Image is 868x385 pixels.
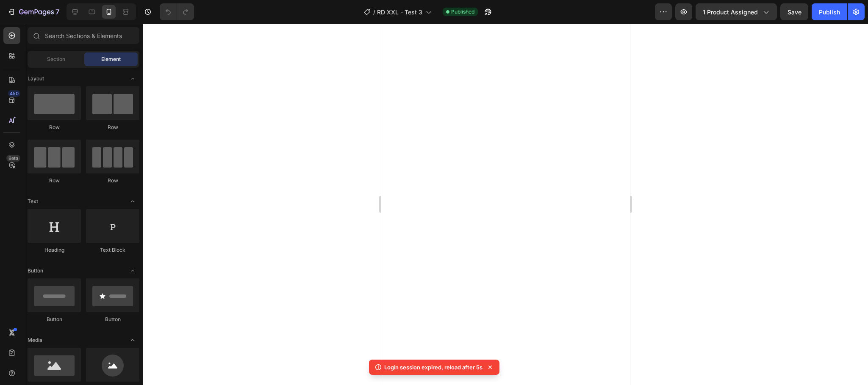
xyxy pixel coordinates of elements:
[28,124,81,131] div: Row
[126,195,139,208] span: Toggle open
[28,246,81,254] div: Heading
[384,363,483,371] p: Login session expired, reload after 5s
[3,3,63,20] button: 7
[86,316,139,323] div: Button
[812,3,847,20] button: Publish
[126,72,139,85] span: Toggle open
[819,8,840,16] div: Publish
[55,7,59,17] p: 7
[780,3,808,20] button: Save
[377,8,422,16] span: RD XXL - Test 3
[28,316,81,323] div: Button
[28,27,139,44] input: Search Sections & Elements
[703,8,758,16] span: 1 product assigned
[373,8,375,16] span: /
[126,264,139,278] span: Toggle open
[451,8,474,16] span: Published
[47,55,65,63] span: Section
[8,90,20,97] div: 450
[28,267,43,275] span: Button
[6,155,20,162] div: Beta
[28,336,42,344] span: Media
[28,198,38,205] span: Text
[788,8,801,16] span: Save
[86,246,139,254] div: Text Block
[28,177,81,184] div: Row
[28,75,44,82] span: Layout
[160,3,194,20] div: Undo/Redo
[126,333,139,347] span: Toggle open
[696,3,777,20] button: 1 product assigned
[86,124,139,131] div: Row
[381,24,630,385] iframe: Design area
[101,55,121,63] span: Element
[86,177,139,184] div: Row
